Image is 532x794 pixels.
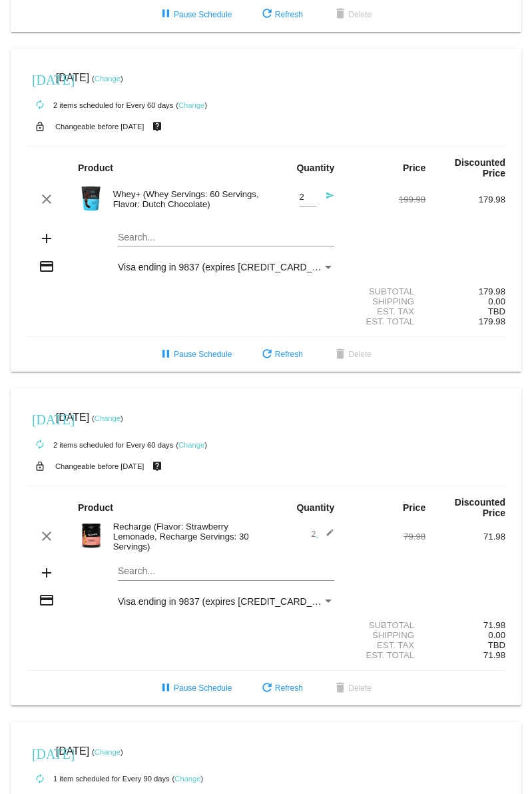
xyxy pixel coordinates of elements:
span: Refresh [259,350,303,359]
div: Subtotal [346,620,425,630]
button: Pause Schedule [147,342,242,366]
button: Refresh [248,676,314,700]
button: Refresh [248,3,314,27]
mat-icon: clear [39,191,55,207]
span: Pause Schedule [158,350,232,359]
div: Est. Total [346,316,425,326]
div: 199.98 [346,195,425,204]
mat-icon: autorenew [32,97,48,113]
button: Pause Schedule [147,3,242,27]
span: Visa ending in 9837 (expires [CREDIT_CARD_DATA]) [118,596,341,607]
div: Est. Total [346,650,425,660]
div: Est. Tax [346,640,425,650]
span: TBD [488,306,505,316]
div: 71.98 [425,532,505,542]
img: Image-1-Carousel-Whey-5lb-Chocolate-no-badge-Transp.png [78,185,105,212]
mat-icon: add [39,565,55,581]
mat-select: Payment Method [118,262,334,272]
img: Image-1-Carousel-Recharge30S-Strw-Lemonade-Transp.png [78,522,105,549]
input: Quantity [300,193,316,202]
mat-icon: autorenew [32,437,48,453]
a: Change [95,748,121,756]
span: Visa ending in 9837 (expires [CREDIT_CARD_DATA]) [118,262,341,272]
span: Refresh [259,10,303,19]
span: 71.98 [483,650,505,660]
small: ( ) [172,775,204,783]
a: Change [95,414,121,422]
span: Pause Schedule [158,683,232,693]
small: ( ) [92,748,123,756]
mat-icon: delete [332,347,348,363]
span: TBD [488,640,505,650]
div: 71.98 [425,620,505,630]
strong: Price [403,163,425,173]
mat-icon: lock_open [32,118,48,135]
a: Change [174,775,200,783]
div: Subtotal [346,286,425,296]
a: Change [178,101,204,109]
small: ( ) [176,441,207,449]
mat-icon: pause [158,347,174,363]
mat-icon: lock_open [32,458,48,475]
span: Delete [332,10,372,19]
button: Pause Schedule [147,676,242,700]
mat-icon: send [318,191,334,207]
mat-icon: pause [158,681,174,697]
small: 2 items scheduled for Every 60 days [27,441,173,449]
div: Shipping [346,630,425,640]
mat-icon: refresh [259,681,275,697]
div: Recharge (Flavor: Strawberry Lemonade, Recharge Servings: 30 Servings) [107,522,266,552]
small: 1 item scheduled for Every 90 days [27,775,170,783]
strong: Product [78,163,113,173]
strong: Discounted Price [455,497,505,518]
strong: Quantity [296,163,334,173]
mat-icon: live_help [149,458,165,475]
mat-icon: [DATE] [32,410,48,426]
span: Delete [332,683,372,693]
strong: Quantity [296,502,334,513]
div: Shipping [346,296,425,306]
span: 179.98 [479,316,505,326]
span: 2 [311,529,334,539]
mat-icon: refresh [259,347,275,363]
button: Delete [322,342,382,366]
strong: Product [78,502,113,513]
div: Est. Tax [346,306,425,316]
small: Changeable before [DATE] [55,462,144,470]
small: Changeable before [DATE] [55,123,144,131]
input: Search... [118,566,334,577]
div: 179.98 [425,195,505,204]
mat-icon: [DATE] [32,71,48,87]
mat-icon: edit [318,528,334,544]
mat-select: Payment Method [118,596,334,607]
mat-icon: credit_card [39,258,55,274]
span: Refresh [259,683,303,693]
span: 0.00 [488,296,505,306]
mat-icon: [DATE] [32,745,48,761]
span: 0.00 [488,630,505,640]
mat-icon: delete [332,681,348,697]
input: Search... [118,232,334,243]
span: Pause Schedule [158,10,232,19]
a: Change [95,75,121,83]
small: ( ) [92,414,123,422]
span: Delete [332,350,372,359]
div: 179.98 [425,286,505,296]
button: Delete [322,676,382,700]
mat-icon: clear [39,528,55,544]
small: ( ) [92,75,123,83]
mat-icon: delete [332,7,348,23]
mat-icon: live_help [149,118,165,135]
button: Delete [322,3,382,27]
mat-icon: credit_card [39,592,55,608]
mat-icon: refresh [259,7,275,23]
a: Change [178,441,204,449]
strong: Discounted Price [455,157,505,179]
div: Whey+ (Whey Servings: 60 Servings, Flavor: Dutch Chocolate) [107,189,266,209]
strong: Price [403,502,425,513]
mat-icon: add [39,230,55,246]
mat-icon: autorenew [32,771,48,787]
div: 79.98 [346,532,425,542]
small: 2 items scheduled for Every 60 days [27,101,173,109]
mat-icon: pause [158,7,174,23]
